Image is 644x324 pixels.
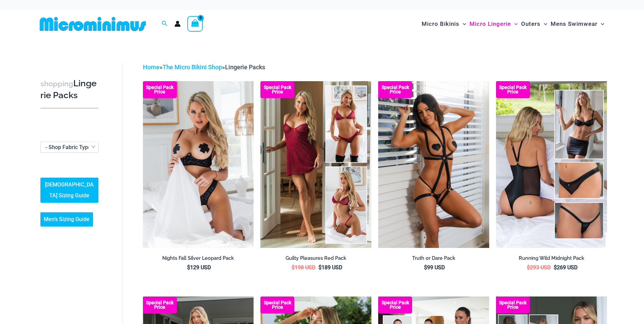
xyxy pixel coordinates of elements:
bdi: 99 USD [424,264,445,271]
a: Truth or Dare Pack [378,255,489,264]
span: Outers [521,15,540,33]
span: - Shop Fabric Type [40,142,98,153]
nav: Site Navigation [419,13,607,35]
a: Men’s Sizing Guide [40,212,93,227]
b: Special Pack Price [496,85,530,94]
span: Menu Toggle [597,15,604,33]
span: - Shop Fabric Type [45,144,91,150]
span: Menu Toggle [540,15,547,33]
span: Lingerie Packs [225,64,265,71]
span: Micro Bikinis [422,15,459,33]
span: shopping [40,79,73,88]
b: Special Pack Price [496,301,530,309]
bdi: 198 USD [292,264,315,271]
a: The Micro Bikini Shop [163,64,222,71]
h2: Truth or Dare Pack [378,255,489,262]
img: MM SHOP LOGO FLAT [37,16,149,32]
img: Nights Fall Silver Leopard 1036 Bra 6046 Thong 09v2 [143,81,254,248]
span: Micro Lingerie [470,15,511,33]
span: $ [554,264,557,271]
a: Guilty Pleasures Red Collection Pack F Guilty Pleasures Red Collection Pack BGuilty Pleasures Red... [260,81,371,248]
b: Special Pack Price [260,301,294,309]
a: Guilty Pleasures Red Pack [260,255,371,264]
b: Special Pack Price [143,85,177,94]
span: Mens Swimwear [551,15,597,33]
span: $ [292,264,295,271]
a: Mens SwimwearMenu ToggleMenu Toggle [549,14,606,34]
span: - Shop Fabric Type [41,142,98,152]
a: Nights Fall Silver Leopard 1036 Bra 6046 Thong 09v2 Nights Fall Silver Leopard 1036 Bra 6046 Thon... [143,81,254,248]
h2: Running Wild Midnight Pack [496,255,607,262]
b: Special Pack Price [260,85,294,94]
bdi: 293 USD [527,264,551,271]
a: Micro LingerieMenu ToggleMenu Toggle [468,14,519,34]
h2: Nights Fall Silver Leopard Pack [143,255,254,262]
a: View Shopping Cart, empty [187,16,203,32]
a: All Styles (1) Running Wild Midnight 1052 Top 6512 Bottom 04Running Wild Midnight 1052 Top 6512 B... [496,81,607,248]
span: $ [187,264,190,271]
b: Special Pack Price [378,85,412,94]
a: [DEMOGRAPHIC_DATA] Sizing Guide [40,178,98,203]
span: $ [424,264,427,271]
a: Account icon link [174,21,181,27]
img: All Styles (1) [496,81,607,248]
a: Nights Fall Silver Leopard Pack [143,255,254,264]
span: $ [527,264,530,271]
a: Search icon link [162,20,168,28]
span: » » [143,64,265,71]
img: Truth or Dare Black 1905 Bodysuit 611 Micro 07 [378,81,489,248]
bdi: 129 USD [187,264,211,271]
span: $ [318,264,321,271]
img: Guilty Pleasures Red Collection Pack F [260,81,371,248]
h2: Guilty Pleasures Red Pack [260,255,371,262]
bdi: 189 USD [318,264,342,271]
bdi: 269 USD [554,264,577,271]
a: Micro BikinisMenu ToggleMenu Toggle [420,14,468,34]
a: Running Wild Midnight Pack [496,255,607,264]
a: Truth or Dare Black 1905 Bodysuit 611 Micro 07 Truth or Dare Black 1905 Bodysuit 611 Micro 06Trut... [378,81,489,248]
b: Special Pack Price [378,301,412,309]
span: Menu Toggle [459,15,466,33]
b: Special Pack Price [143,301,177,309]
h3: Lingerie Packs [40,78,98,101]
a: Home [143,64,160,71]
a: OutersMenu ToggleMenu Toggle [519,14,549,34]
span: Menu Toggle [511,15,518,33]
